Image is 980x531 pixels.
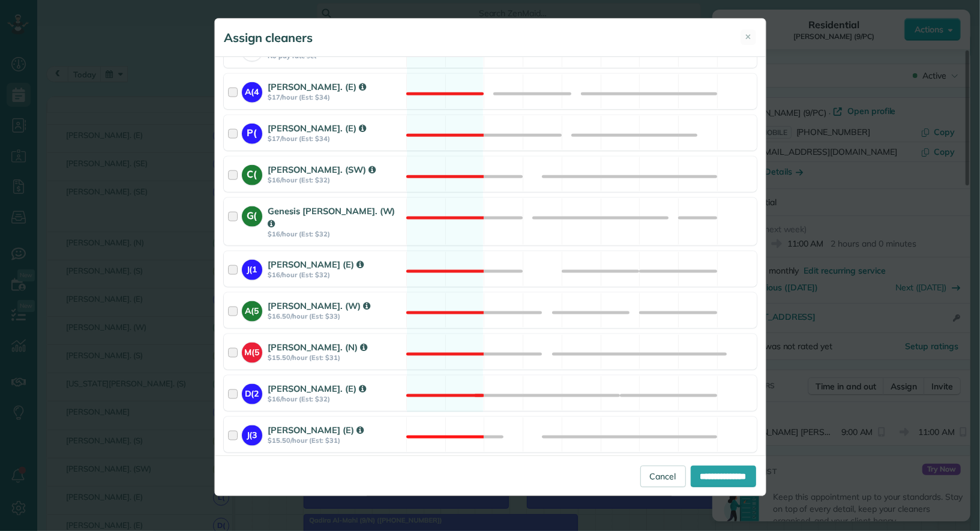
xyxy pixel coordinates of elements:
strong: D(2 [242,384,262,400]
strong: $16.50/hour (Est: $33) [268,312,403,320]
strong: $17/hour (Est: $34) [268,134,403,143]
strong: $16/hour (Est: $32) [268,395,403,403]
strong: $15.50/hour (Est: $31) [268,353,403,362]
strong: J(1 [242,260,262,276]
strong: A(4 [242,82,262,98]
strong: A(5 [242,301,262,317]
strong: P( [242,124,262,140]
strong: $16/hour (Est: $32) [268,271,403,279]
a: Cancel [640,466,686,487]
strong: [PERSON_NAME]. (E) [268,81,366,92]
strong: [PERSON_NAME]. (E) [268,383,366,394]
strong: $16/hour (Est: $32) [268,230,403,238]
strong: [PERSON_NAME]. (SW) [268,164,376,175]
strong: [PERSON_NAME]. (W) [268,300,370,311]
strong: $16/hour (Est: $32) [268,176,403,184]
strong: [PERSON_NAME] (E) [268,424,364,436]
strong: M(5 [242,343,262,359]
strong: [PERSON_NAME]. (E) [268,122,366,134]
strong: [PERSON_NAME]. (N) [268,341,367,353]
strong: Genesis [PERSON_NAME]. (W) [268,205,395,229]
strong: [PERSON_NAME] (E) [268,259,364,270]
strong: G( [242,206,262,223]
span: ✕ [745,31,752,43]
strong: C( [242,165,262,182]
strong: J(3 [242,425,262,442]
strong: $17/hour (Est: $34) [268,93,403,101]
h5: Assign cleaners [224,29,313,46]
strong: $15.50/hour (Est: $31) [268,436,403,445]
